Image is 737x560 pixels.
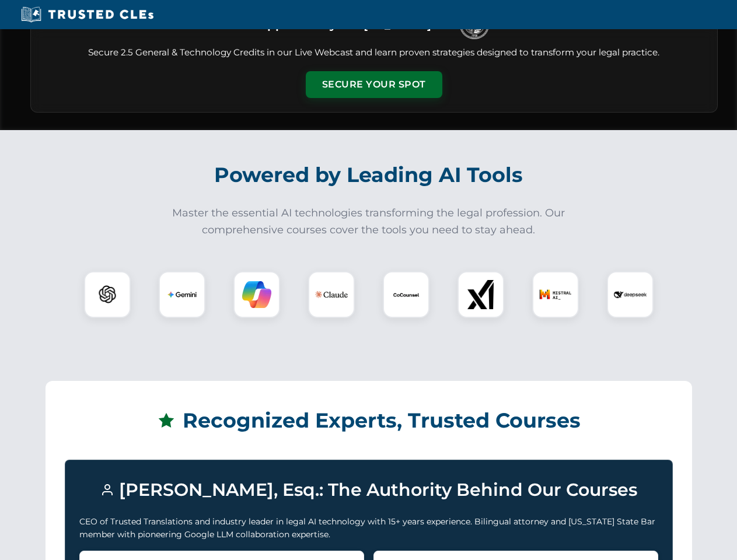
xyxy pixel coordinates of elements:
[392,280,421,309] img: CoCounsel Logo
[457,271,504,318] div: xAI
[45,46,703,60] p: Secure 2.5 General & Technology Credits in our Live Webcast and learn proven strategies designed ...
[539,278,572,311] img: Mistral AI Logo
[18,6,157,23] img: Trusted CLEs
[79,474,658,506] h3: [PERSON_NAME], Esq.: The Authority Behind Our Courses
[315,278,348,311] img: Claude Logo
[84,271,131,318] div: ChatGPT
[466,280,495,309] img: xAI Logo
[242,280,271,309] img: Copilot Logo
[607,271,654,318] div: DeepSeek
[65,400,673,441] h2: Recognized Experts, Trusted Courses
[165,205,573,239] p: Master the essential AI technologies transforming the legal profession. Our comprehensive courses...
[306,71,442,98] button: Secure Your Spot
[233,271,280,318] div: Copilot
[79,515,658,541] p: CEO of Trusted Translations and industry leader in legal AI technology with 15+ years experience....
[46,155,692,195] h2: Powered by Leading AI Tools
[383,271,429,318] div: CoCounsel
[90,278,124,311] img: ChatGPT Logo
[532,271,579,318] div: Mistral AI
[167,280,197,309] img: Gemini Logo
[308,271,355,318] div: Claude
[159,271,205,318] div: Gemini
[614,278,647,311] img: DeepSeek Logo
